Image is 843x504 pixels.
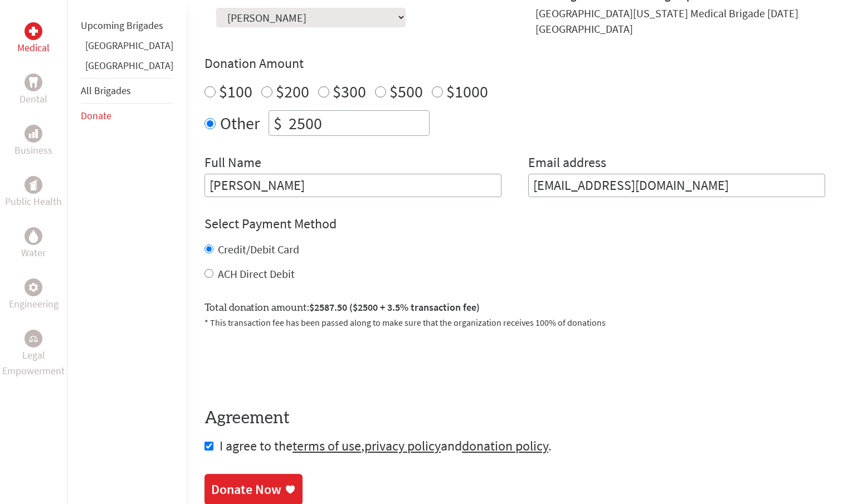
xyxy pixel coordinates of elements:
[204,215,825,233] h4: Select Payment Method
[5,194,62,209] p: Public Health
[81,84,131,97] a: All Brigades
[14,125,52,158] a: BusinessBusiness
[17,40,50,56] p: Medical
[29,229,38,242] img: Water
[5,176,62,209] a: Public HealthPublic Health
[25,74,42,91] div: Dental
[309,301,480,314] span: $2587.50 ($2500 + 3.5% transaction fee)
[81,38,173,58] li: Ghana
[269,111,286,135] div: $
[14,143,52,158] p: Business
[81,109,111,122] a: Donate
[81,13,173,38] li: Upcoming Brigades
[2,348,65,379] p: Legal Empowerment
[29,283,38,292] img: Engineering
[389,81,423,102] label: $500
[20,91,47,107] p: Dental
[25,330,42,348] div: Legal Empowerment
[21,245,46,261] p: Water
[220,110,260,136] label: Other
[204,154,261,174] label: Full Name
[204,316,825,329] p: * This transaction fee has been passed along to make sure that the organization receives 100% of ...
[204,408,825,428] h4: Agreement
[25,176,42,194] div: Public Health
[17,22,50,56] a: MedicalMedical
[446,81,488,102] label: $1000
[528,154,606,174] label: Email address
[204,300,480,316] label: Total donation amount:
[462,437,548,454] a: donation policy
[20,74,47,107] a: DentalDental
[9,296,59,312] p: Engineering
[204,55,825,72] h4: Donation Amount
[85,59,173,72] a: [GEOGRAPHIC_DATA]
[204,342,374,386] iframe: reCAPTCHA
[25,278,42,296] div: Engineering
[218,267,295,281] label: ACH Direct Debit
[211,481,281,498] div: Donate Now
[81,78,173,104] li: All Brigades
[293,437,361,454] a: terms of use
[220,437,552,454] span: I agree to the , and .
[29,129,38,138] img: Business
[286,111,429,135] input: Enter Amount
[218,242,299,256] label: Credit/Debit Card
[81,104,173,128] li: Donate
[25,125,42,143] div: Business
[25,227,42,245] div: Water
[25,22,42,40] div: Medical
[85,39,173,52] a: [GEOGRAPHIC_DATA]
[29,27,38,36] img: Medical
[9,278,59,312] a: EngineeringEngineering
[29,335,38,342] img: Legal Empowerment
[535,6,825,37] div: [GEOGRAPHIC_DATA][US_STATE] Medical Brigade [DATE] [GEOGRAPHIC_DATA]
[204,174,501,197] input: Enter Full Name
[81,58,173,78] li: Guatemala
[29,179,38,190] img: Public Health
[21,227,46,261] a: WaterWater
[333,81,366,102] label: $300
[528,174,825,197] input: Your Email
[29,77,38,87] img: Dental
[219,81,252,102] label: $100
[276,81,309,102] label: $200
[364,437,441,454] a: privacy policy
[2,330,65,379] a: Legal EmpowermentLegal Empowerment
[81,19,163,32] a: Upcoming Brigades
